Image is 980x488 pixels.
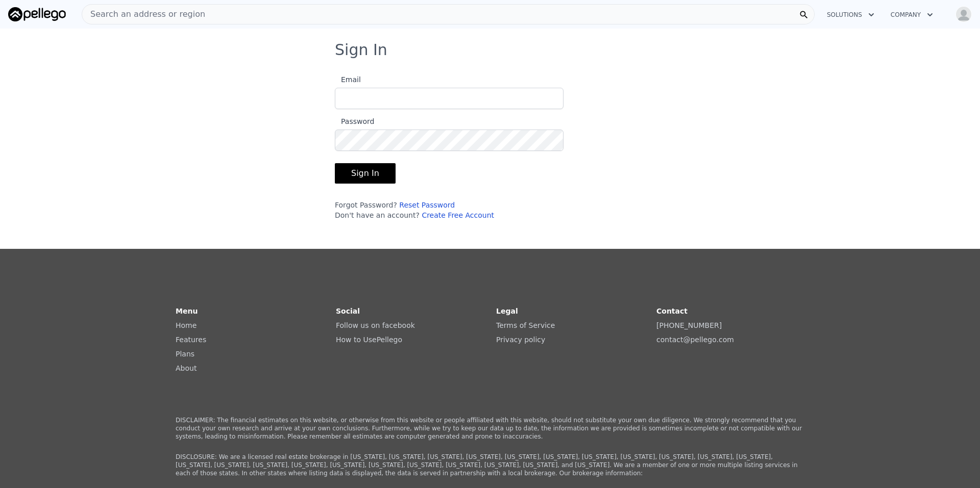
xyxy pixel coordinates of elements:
[176,321,197,329] a: Home
[399,201,455,209] a: Reset Password
[883,6,941,24] button: Company
[335,163,396,184] button: Sign In
[176,416,804,441] p: DISCLAIMER: The financial estimates on this website, or otherwise from this website or people aff...
[82,8,205,20] span: Search an address or region
[335,88,563,109] input: Email
[335,117,374,125] span: Password
[336,336,402,344] a: How to UsePellego
[176,336,206,344] a: Features
[335,41,645,59] h3: Sign In
[496,321,555,329] a: Terms of Service
[335,130,563,151] input: Password
[336,321,415,329] a: Follow us on facebook
[496,336,545,344] a: Privacy policy
[656,321,722,329] a: [PHONE_NUMBER]
[176,453,804,477] p: DISCLOSURE: We are a licensed real estate brokerage in [US_STATE], [US_STATE], [US_STATE], [US_ST...
[422,211,494,219] a: Create Free Account
[335,200,563,220] div: Forgot Password? Don't have an account?
[496,307,518,315] strong: Legal
[176,364,197,372] a: About
[819,6,883,24] button: Solutions
[656,307,688,315] strong: Contact
[176,350,194,358] a: Plans
[656,336,734,344] a: contact@pellego.com
[955,6,972,22] img: avatar
[176,307,198,315] strong: Menu
[335,75,361,84] span: Email
[8,7,66,21] img: Pellego
[336,307,360,315] strong: Social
